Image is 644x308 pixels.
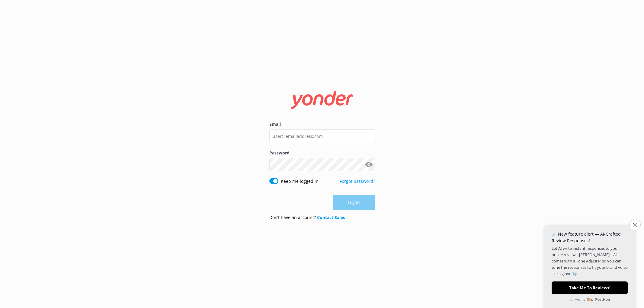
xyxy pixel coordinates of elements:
[269,214,345,221] p: Don’t have an account?
[269,121,375,128] label: Email
[281,178,319,185] label: Keep me logged in
[340,178,375,184] a: Forgot password?
[363,159,375,171] button: Show password
[269,129,375,143] input: user@emailaddress.com
[269,150,375,156] label: Password
[317,214,345,220] a: Contact Sales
